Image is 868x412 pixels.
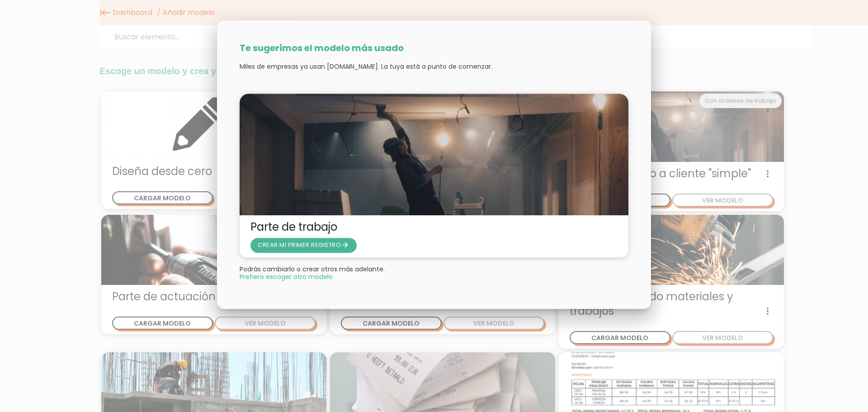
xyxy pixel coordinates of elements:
span: Parte de trabajo [250,220,618,234]
span: Close [240,274,333,280]
i: arrow_forward [341,238,349,252]
span: CREAR MI PRIMER REGISTRO [258,241,349,249]
span: Podrás cambiarlo o crear otros más adelante. [240,265,385,274]
h3: Te sugerimos el modelo más usado [240,43,628,53]
p: Miles de empresas ya usan [DOMAIN_NAME]. La tuya está a punto de comenzar. [240,62,628,71]
img: partediariooperario.jpg [240,94,628,216]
